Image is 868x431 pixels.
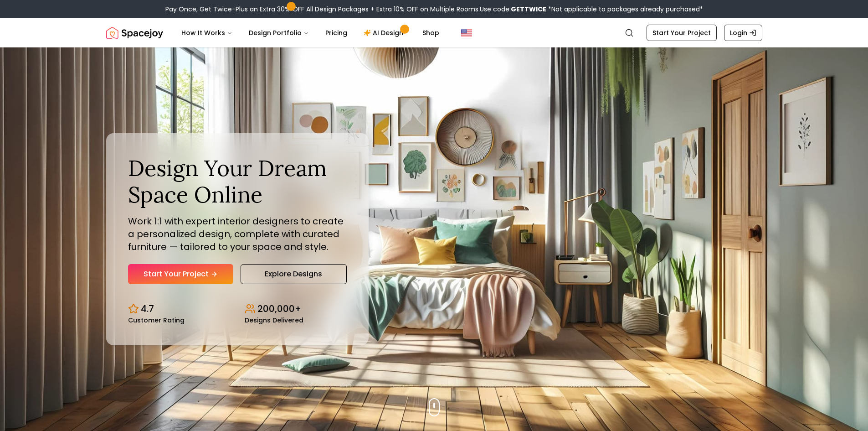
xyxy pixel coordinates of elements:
a: Spacejoy [106,24,163,42]
a: Explore Designs [241,264,347,284]
a: Login [724,25,762,41]
div: Pay Once, Get Twice-Plus an Extra 30% OFF All Design Packages + Extra 10% OFF on Multiple Rooms. [165,5,703,14]
nav: Main [174,24,447,42]
span: *Not applicable to packages already purchased* [546,5,703,14]
span: Use code: [480,5,546,14]
a: Pricing [318,24,354,42]
p: 4.7 [141,302,154,315]
div: Design stats [128,295,347,323]
small: Designs Delivered [245,317,303,323]
nav: Global [106,18,762,47]
img: Spacejoy Logo [106,24,163,42]
button: Design Portfolio [241,24,316,42]
p: Work 1:1 with expert interior designers to create a personalized design, complete with curated fu... [128,215,347,253]
img: United States [461,27,472,38]
p: 200,000+ [257,302,301,315]
button: How It Works [174,24,240,42]
h1: Design Your Dream Space Online [128,155,347,208]
a: Start Your Project [647,25,717,41]
b: GETTWICE [511,5,546,14]
a: Start Your Project [128,264,233,284]
a: AI Design [356,24,413,42]
a: Shop [415,24,447,42]
small: Customer Rating [128,317,185,323]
